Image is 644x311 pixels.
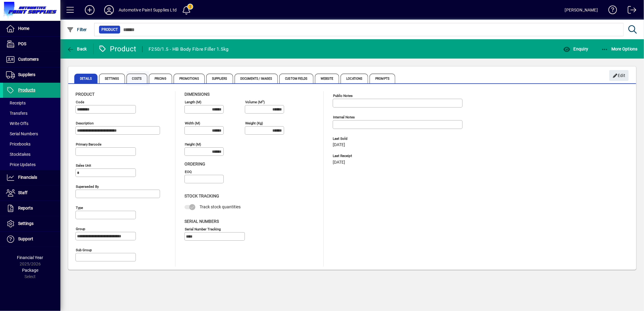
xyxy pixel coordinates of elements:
button: More Options [600,43,639,54]
a: Support [3,232,60,247]
a: Logout [623,1,636,21]
span: Promotions [174,74,205,83]
sup: 3 [262,99,264,102]
span: Edit [613,71,626,81]
button: Edit [609,70,629,81]
a: Knowledge Base [604,1,617,21]
span: Last Sold [333,137,423,141]
button: Add [80,5,99,15]
a: Home [3,21,60,36]
span: Stocktakes [6,152,30,157]
mat-label: Code [76,100,84,104]
span: Suppliers [18,72,35,77]
button: Enquiry [562,43,590,54]
span: Track stock quantities [200,204,241,209]
span: Price Updates [6,162,36,167]
span: Transfers [6,111,27,116]
div: Product [98,44,136,54]
span: Settings [99,74,125,83]
span: Write Offs [6,121,28,126]
mat-label: Sub group [76,248,92,252]
span: Serial Numbers [184,219,219,224]
a: Price Updates [3,159,60,170]
span: Locations [341,74,368,83]
span: More Options [601,46,638,51]
span: Product [75,92,95,97]
span: Staff [18,190,27,195]
span: Suppliers [206,74,233,83]
span: Reports [18,206,33,210]
a: Pricebooks [3,139,60,149]
mat-label: Superseded by [76,184,99,189]
div: Automotive Paint Supplies Ltd [119,5,177,15]
span: Package [22,268,38,273]
span: Stock Tracking [184,194,219,198]
mat-label: Length (m) [185,100,201,104]
span: Home [18,26,29,31]
span: Last Receipt [333,154,423,158]
mat-label: Sales unit [76,163,91,168]
span: [DATE] [333,143,345,147]
span: Custom Fields [279,74,313,83]
span: Products [18,88,35,92]
button: Filter [65,24,88,35]
a: Transfers [3,108,60,118]
span: POS [18,41,26,46]
a: Staff [3,185,60,200]
app-page-header-button: Back [60,43,94,54]
span: Dimensions [184,92,210,97]
span: Prompts [370,74,395,83]
mat-label: Height (m) [185,142,201,146]
mat-label: Group [76,227,85,231]
span: Financials [18,175,37,180]
span: Ordering [184,162,205,166]
div: F250/1.5 - HB Body Fibre Filler 1.5kg [149,44,229,54]
span: Website [315,74,339,83]
span: Settings [18,221,34,226]
span: Serial Numbers [6,131,38,136]
mat-label: Description [76,121,94,125]
a: Stocktakes [3,149,60,159]
span: Support [18,236,33,241]
a: Receipts [3,98,60,108]
mat-label: Type [76,206,83,210]
span: Financial Year [17,255,43,260]
mat-label: Volume (m ) [245,100,265,104]
span: Customers [18,57,39,62]
mat-label: Internal Notes [333,115,355,119]
a: Write Offs [3,118,60,129]
span: Product [101,27,118,33]
mat-label: Serial Number tracking [185,227,221,231]
div: [PERSON_NAME] [565,5,598,15]
span: Documents / Images [235,74,278,83]
mat-label: Primary barcode [76,142,101,146]
button: Back [65,43,88,54]
a: Financials [3,170,60,185]
span: Enquiry [563,46,588,51]
span: Details [74,74,98,83]
span: Filter [67,27,87,32]
span: Back [67,46,87,51]
a: Suppliers [3,67,60,82]
span: Receipts [6,101,26,105]
span: [DATE] [333,160,345,165]
a: Customers [3,52,60,67]
span: Pricebooks [6,142,30,146]
mat-label: Public Notes [333,94,353,98]
span: Costs [127,74,148,83]
mat-label: Width (m) [185,121,200,125]
mat-label: EOQ [185,170,192,174]
a: Serial Numbers [3,129,60,139]
mat-label: Weight (Kg) [245,121,263,125]
a: POS [3,37,60,52]
a: Reports [3,201,60,216]
span: Pricing [149,74,172,83]
a: Settings [3,216,60,231]
button: Profile [99,5,119,15]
